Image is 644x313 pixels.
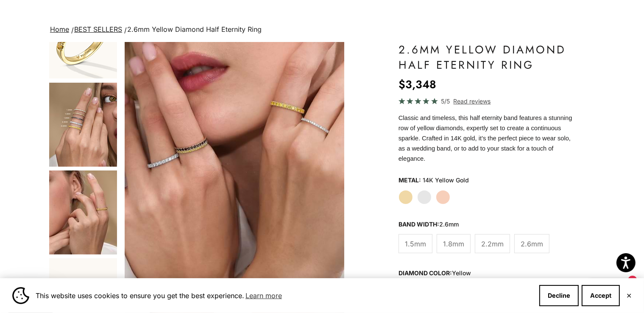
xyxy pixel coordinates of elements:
span: 2.2mm [481,238,504,249]
h1: 2.6mm Yellow Diamond Half Eternity Ring [399,42,574,73]
button: Decline [539,285,579,306]
legend: Diamond Color: [399,267,471,279]
span: 1.5mm [405,238,426,249]
button: Go to item 4 [48,82,118,168]
variant-option-value: 14K Yellow Gold [423,174,469,187]
span: 2.6mm [521,238,543,249]
variant-option-value: yellow [452,269,471,277]
button: Close [626,293,632,298]
img: #YellowGold #WhiteGold #RoseGold [49,170,117,254]
img: Cookie banner [12,287,29,304]
button: Go to item 5 [48,170,118,255]
variant-option-value: 2.6mm [439,221,459,228]
span: Read reviews [454,96,491,106]
a: BEST SELLERS [74,25,122,34]
button: Accept [582,285,620,306]
span: Classic and timeless, this half eternity band features a stunning row of yellow diamonds, expertl... [399,115,572,162]
span: 1.8mm [443,238,464,249]
a: Learn more [244,289,283,302]
legend: Band Width: [399,218,459,231]
sale-price: $3,348 [399,76,436,93]
legend: Metal: [399,174,421,187]
a: 5/5 Read reviews [399,96,574,106]
img: #YellowGold #WhiteGold #RoseGold [49,83,117,167]
span: This website uses cookies to ensure you get the best experience. [36,289,532,302]
span: 5/5 [441,96,450,106]
nav: breadcrumbs [48,24,596,36]
span: 2.6mm Yellow Diamond Half Eternity Ring [127,25,262,34]
a: Home [50,25,69,34]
